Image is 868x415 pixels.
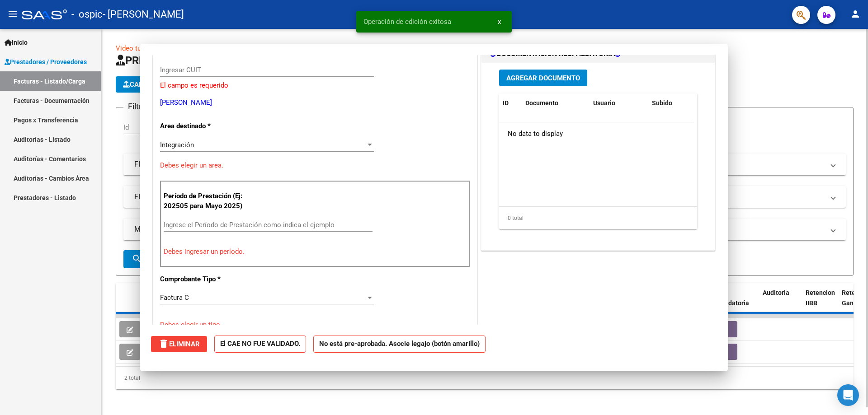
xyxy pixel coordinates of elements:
datatable-header-cell: Retencion IIBB [802,283,838,323]
p: Debes elegir un tipo. [160,320,470,330]
mat-panel-title: MAS FILTROS [134,224,824,234]
span: Inicio [5,37,28,47]
mat-icon: menu [7,9,18,19]
span: Buscar Comprobante [132,255,221,263]
strong: El CAE NO FUE VALIDADO. [214,336,306,353]
h3: Filtros [123,100,155,113]
mat-panel-title: FILTROS DE INTEGRACION [134,192,824,202]
span: - ospic [71,5,103,24]
mat-panel-title: FILTROS DEL COMPROBANTE [134,159,824,169]
mat-icon: person [850,9,861,19]
span: Factura C [160,294,189,302]
span: - [PERSON_NAME] [103,5,184,24]
datatable-header-cell: Usuario [590,93,648,113]
span: ID [503,99,509,107]
span: Retencion IIBB [806,289,835,307]
p: Debes elegir un area. [160,160,470,171]
datatable-header-cell: ID [499,93,522,113]
div: 0 total [499,207,697,229]
datatable-header-cell: Doc Respaldatoria [705,283,759,323]
span: Doc Respaldatoria [708,289,749,307]
p: [PERSON_NAME] [160,98,470,108]
span: Integración [160,141,194,149]
datatable-header-cell: Auditoria [759,283,802,323]
datatable-header-cell: Subido [648,93,693,113]
button: Agregar Documento [499,70,587,86]
p: Comprobante Tipo * [160,274,253,284]
div: No data to display [499,122,694,145]
p: El campo es requerido [160,80,470,91]
span: x [498,18,501,26]
div: 2 total [116,367,854,389]
span: Subido [652,99,672,107]
mat-icon: search [132,253,142,264]
div: DOCUMENTACIÓN RESPALDATORIA [481,63,715,250]
span: PRESTADORES -> Listado de CPBTs Emitidos por Prestadores / Proveedores [116,54,501,67]
button: x [491,14,508,30]
span: Agregar Documento [506,74,580,82]
p: Area destinado * [160,121,253,131]
span: Documento [525,99,558,107]
p: Período de Prestación (Ej: 202505 para Mayo 2025) [164,191,255,211]
strong: No está pre-aprobada. Asocie legajo (botón amarillo) [313,336,486,353]
div: Open Intercom Messenger [837,384,859,406]
span: Operación de edición exitosa [363,17,451,26]
span: Usuario [593,99,615,107]
datatable-header-cell: Documento [522,93,590,113]
span: Auditoria [763,289,789,296]
p: Debes ingresar un período. [164,247,467,257]
span: Eliminar [158,340,200,348]
datatable-header-cell: Acción [693,93,739,113]
a: Video tutorial [116,44,157,52]
span: Cargar Comprobante [123,80,209,89]
span: Prestadores / Proveedores [5,57,87,67]
button: Eliminar [151,336,207,352]
mat-icon: delete [158,338,169,349]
